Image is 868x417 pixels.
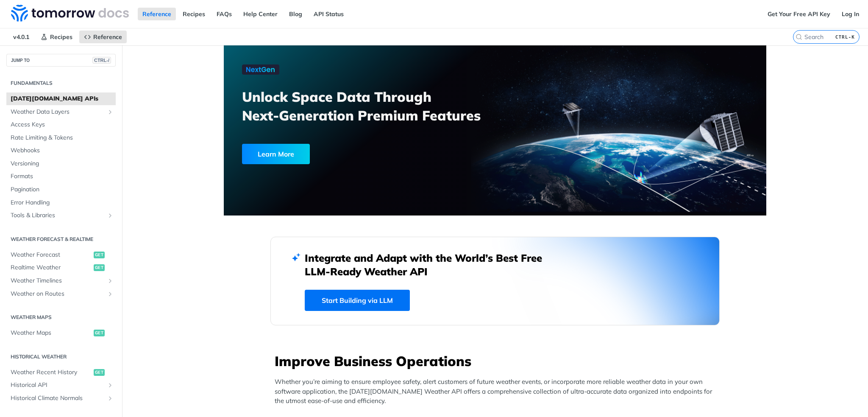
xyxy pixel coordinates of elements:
span: Recipes [50,33,72,41]
span: get [94,252,105,258]
a: FAQs [212,8,236,20]
a: Get Your Free API Key [763,8,835,20]
h2: Historical Weather [6,353,116,361]
span: Versioning [11,160,114,168]
span: Realtime Weather [11,263,92,272]
a: Learn More [242,144,452,164]
a: Historical Climate NormalsShow subpages for Historical Climate Normals [6,392,116,405]
h3: Unlock Space Data Through Next-Generation Premium Features [242,87,504,125]
a: Rate Limiting & Tokens [6,132,116,144]
span: v4.0.1 [8,31,34,43]
h2: Fundamentals [6,79,116,87]
span: Error Handling [11,199,114,207]
a: Weather Forecastget [6,249,116,261]
button: Show subpages for Weather Data Layers [107,109,114,115]
span: Historical API [11,381,105,389]
a: Recipes [36,31,77,43]
button: Show subpages for Weather Timelines [107,277,114,284]
a: Weather Mapsget [6,327,116,339]
a: Versioning [6,157,116,170]
span: get [94,264,105,271]
span: Tools & Libraries [11,211,105,220]
a: Historical APIShow subpages for Historical API [6,379,116,392]
span: Weather Timelines [11,277,105,285]
span: [DATE][DOMAIN_NAME] APIs [11,95,114,103]
button: Show subpages for Historical Climate Normals [107,395,114,402]
img: Tomorrow.io Weather API Docs [11,5,129,22]
span: Weather Forecast [11,251,92,259]
a: Weather on RoutesShow subpages for Weather on Routes [6,288,116,300]
kbd: CTRL-K [833,33,857,41]
span: Weather Data Layers [11,108,105,116]
a: Realtime Weatherget [6,261,116,274]
a: Webhooks [6,144,116,157]
a: Weather TimelinesShow subpages for Weather Timelines [6,274,116,287]
a: Reference [138,8,176,20]
span: Webhooks [11,146,114,155]
a: Tools & LibrariesShow subpages for Tools & Libraries [6,209,116,222]
h3: Improve Business Operations [275,352,720,370]
button: Show subpages for Tools & Libraries [107,212,114,219]
a: Blog [284,8,307,20]
h2: Weather Maps [6,313,116,321]
a: Log In [837,8,864,20]
span: Weather Maps [11,329,92,337]
span: get [94,330,105,336]
img: NextGen [242,64,279,75]
a: Start Building via LLM [305,290,410,311]
a: API Status [309,8,348,20]
p: Whether you’re aiming to ensure employee safety, alert customers of future weather events, or inc... [275,377,720,406]
span: Access Keys [11,120,114,129]
button: Show subpages for Weather on Routes [107,291,114,297]
button: Show subpages for Historical API [107,382,114,389]
a: [DATE][DOMAIN_NAME] APIs [6,92,116,105]
span: Reference [93,33,122,41]
h2: Integrate and Adapt with the World’s Best Free LLM-Ready Weather API [305,251,555,278]
a: Weather Recent Historyget [6,366,116,379]
a: Access Keys [6,118,116,131]
span: Formats [11,172,114,181]
h2: Weather Forecast & realtime [6,235,116,243]
a: Help Center [239,8,282,20]
div: Learn More [242,144,310,164]
span: Rate Limiting & Tokens [11,134,114,142]
a: Weather Data LayersShow subpages for Weather Data Layers [6,106,116,118]
a: Pagination [6,183,116,196]
a: Recipes [178,8,210,20]
a: Reference [79,31,127,43]
span: Weather Recent History [11,368,92,377]
a: Formats [6,170,116,183]
span: Historical Climate Normals [11,394,105,403]
span: CTRL-/ [92,57,111,64]
span: get [94,369,105,376]
span: Pagination [11,185,114,194]
span: Weather on Routes [11,290,105,298]
svg: Search [796,34,802,40]
a: Error Handling [6,196,116,209]
button: JUMP TOCTRL-/ [6,54,116,67]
